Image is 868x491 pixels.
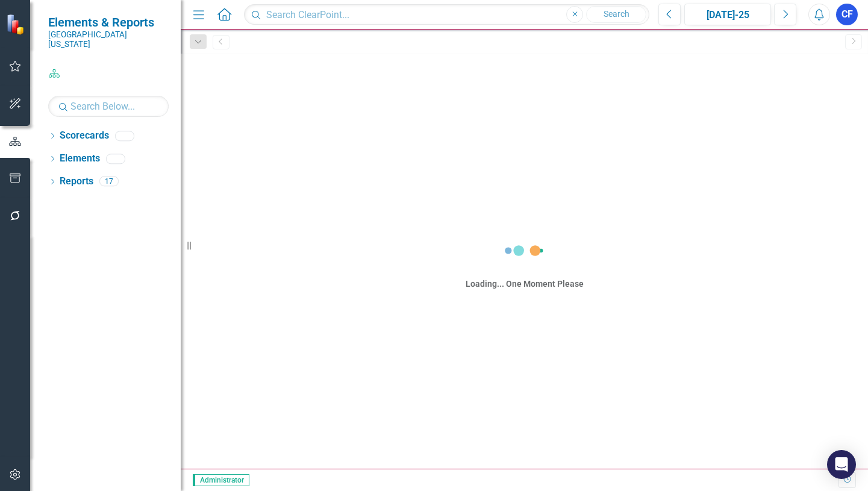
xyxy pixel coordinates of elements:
[48,15,169,30] span: Elements & Reports
[827,450,856,479] div: Open Intercom Messenger
[604,9,629,19] span: Search
[244,4,649,25] input: Search ClearPoint...
[60,175,93,189] a: Reports
[586,6,646,23] button: Search
[99,177,119,187] div: 17
[6,13,27,34] img: ClearPoint Strategy
[688,8,767,22] div: [DATE]-25
[60,152,100,166] a: Elements
[836,4,858,25] button: CF
[466,278,584,290] div: Loading... One Moment Please
[684,4,771,25] button: [DATE]-25
[60,129,109,143] a: Scorecards
[48,96,169,117] input: Search Below...
[193,474,249,486] span: Administrator
[48,30,169,49] small: [GEOGRAPHIC_DATA][US_STATE]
